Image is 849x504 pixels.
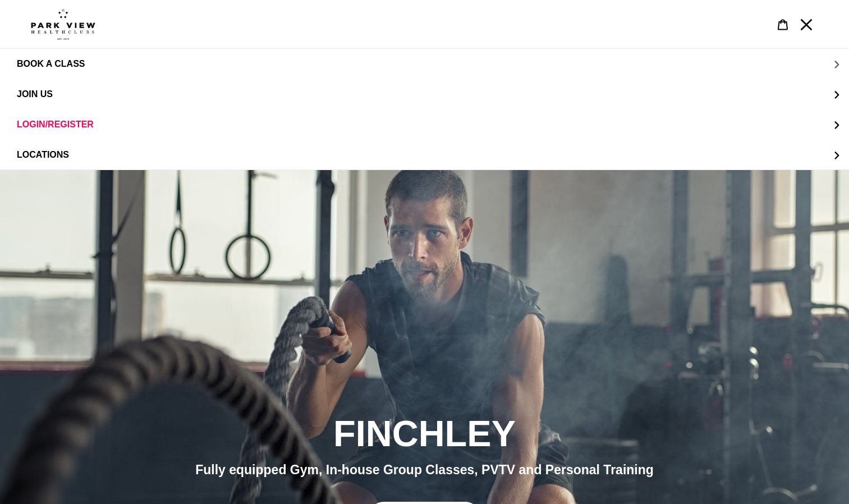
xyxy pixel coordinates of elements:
span: LOGIN/REGISTER [17,120,94,130]
img: Park view health clubs is a gym near you. [31,8,95,40]
h2: FINCHLEY [119,412,731,456]
span: BOOK A CLASS [17,59,85,69]
button: Menu [795,12,818,36]
span: LOCATIONS [17,150,69,159]
span: JOIN US [17,89,53,99]
span: Fully equipped Gym, In-house Group Classes, PVTV and Personal Training [195,462,654,477]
